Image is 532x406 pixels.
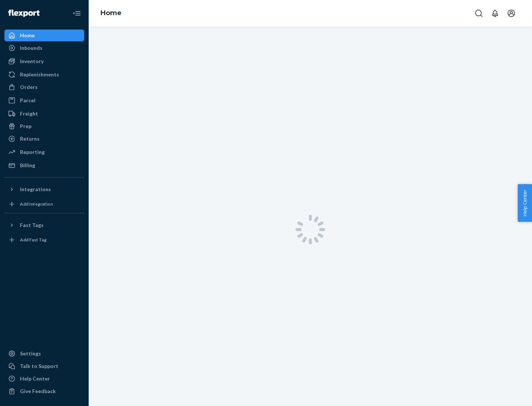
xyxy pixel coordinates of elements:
img: Flexport logo [8,10,40,17]
button: Open notifications [488,6,502,21]
div: Add Integration [20,201,53,207]
div: Talk to Support [20,362,58,370]
div: Help Center [20,375,50,382]
a: Parcel [4,94,84,106]
div: Fast Tags [20,221,44,229]
div: Home [20,32,35,39]
a: Settings [4,348,84,359]
a: Talk to Support [4,360,84,372]
div: Inbounds [20,44,42,52]
button: Close Navigation [69,6,84,21]
a: Orders [4,81,84,93]
a: Freight [4,108,84,120]
a: Inbounds [4,42,84,54]
div: Reporting [20,148,45,156]
div: Freight [20,110,38,117]
div: Replenishments [20,71,59,78]
div: Parcel [20,97,35,104]
button: Fast Tags [4,219,84,231]
a: Inventory [4,55,84,67]
div: Orders [20,83,38,91]
button: Open Search Box [471,6,486,21]
div: Settings [20,350,41,357]
a: Returns [4,133,84,145]
a: Home [4,30,84,41]
div: Returns [20,135,40,142]
div: Billing [20,162,35,169]
div: Prep [20,123,31,130]
a: Home [100,9,122,17]
a: Prep [4,120,84,132]
div: Integrations [20,186,51,193]
div: Inventory [20,58,44,65]
button: Open account menu [504,6,519,21]
a: Help Center [4,373,84,385]
a: Add Fast Tag [4,234,84,246]
button: Integrations [4,183,84,195]
div: Give Feedback [20,388,56,395]
a: Reporting [4,146,84,158]
button: Help Center [518,184,532,222]
a: Replenishments [4,69,84,80]
a: Billing [4,159,84,171]
div: Add Fast Tag [20,237,47,243]
button: Give Feedback [4,385,84,397]
a: Add Integration [4,198,84,210]
ol: breadcrumbs [95,3,127,24]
